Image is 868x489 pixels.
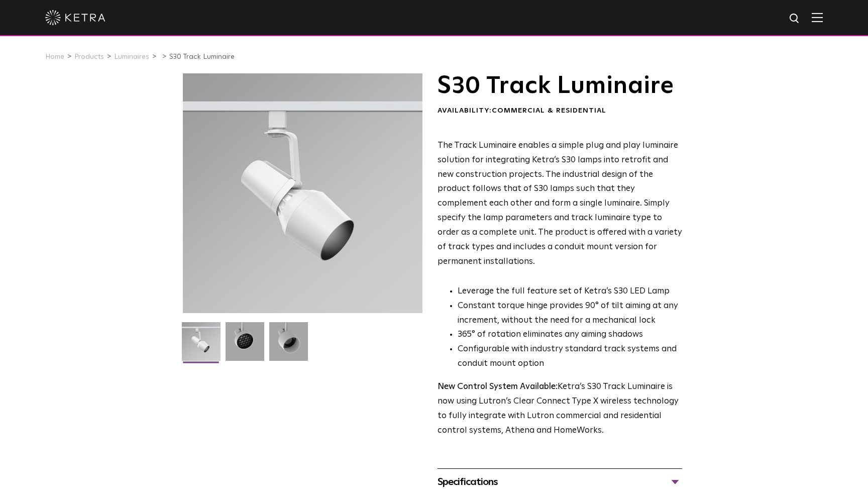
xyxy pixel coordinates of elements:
img: ketra-logo-2019-white [45,10,105,25]
a: Home [45,53,64,60]
img: search icon [789,13,801,25]
li: Constant torque hinge provides 90° of tilt aiming at any increment, without the need for a mechan... [458,299,682,328]
li: Leverage the full feature set of Ketra’s S30 LED Lamp [458,284,682,299]
img: Hamburger%20Nav.svg [812,13,823,22]
img: 9e3d97bd0cf938513d6e [269,322,308,368]
a: Luminaires [114,53,149,60]
div: Availability: [438,106,682,116]
h1: S30 Track Luminaire [438,73,682,99]
p: Ketra’s S30 Track Luminaire is now using Lutron’s Clear Connect Type X wireless technology to ful... [438,380,682,438]
span: The Track Luminaire enables a simple plug and play luminaire solution for integrating Ketra’s S30... [438,141,682,266]
li: Configurable with industry standard track systems and conduit mount option [458,342,682,371]
img: 3b1b0dc7630e9da69e6b [226,322,264,368]
a: Products [74,53,104,60]
li: 365° of rotation eliminates any aiming shadows [458,328,682,342]
img: S30-Track-Luminaire-2021-Web-Square [182,322,221,368]
strong: New Control System Available: [438,382,558,391]
a: S30 Track Luminaire [169,53,235,60]
span: Commercial & Residential [492,107,606,114]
